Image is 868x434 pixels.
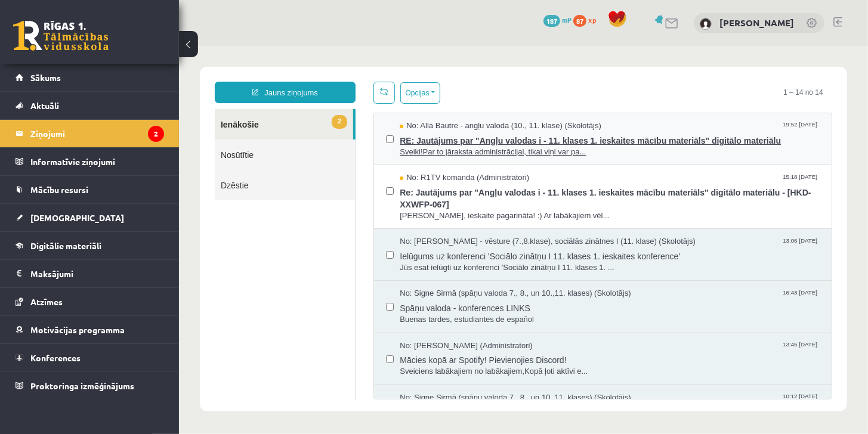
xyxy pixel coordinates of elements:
span: 16:43 [DATE] [601,242,641,251]
a: No: R1TV komanda (Administratori) 15:18 [DATE] Re: Jautājums par "Angļu valodas i - 11. klases 1.... [221,126,641,175]
a: 187 mP [543,15,572,24]
span: No: Signe Sirmā (spāņu valoda 7., 8., un 10.,11. klases) (Skolotājs) [221,242,452,253]
span: Mācību resursi [30,184,88,195]
span: 10:12 [DATE] [601,346,641,355]
span: Jūs esat ielūgti uz konferenci 'Sociālo zinātņu I 11. klases 1. ... [221,216,641,228]
span: xp [588,15,596,24]
a: Rīgas 1. Tālmācības vidusskola [13,21,109,51]
img: Sandra Letinska [700,18,712,30]
span: Sveiciens labākajiem no labākajiem,Kopā ļoti aktīvi e... [221,320,641,331]
a: Aktuāli [16,92,164,119]
a: No: Alla Bautre - angļu valoda (10., 11. klase) (Skolotājs) 19:52 [DATE] RE: Jautājums par "Angļu... [221,75,641,111]
span: [DEMOGRAPHIC_DATA] [30,212,124,223]
a: No: Signe Sirmā (spāņu valoda 7., 8., un 10.,11. klases) (Skolotājs) 10:12 [DATE] [221,346,641,383]
span: Aktuāli [30,100,59,111]
span: No: [PERSON_NAME] - vēsture (7.,8.klase), sociālās zinātnes I (11. klase) (Skolotājs) [221,190,517,201]
a: No: Signe Sirmā (spāņu valoda 7., 8., un 10.,11. klases) (Skolotājs) 16:43 [DATE] Spāņu valoda - ... [221,242,641,279]
span: No: [PERSON_NAME] (Administratori) [221,294,354,306]
button: Opcijas [221,36,261,58]
span: Buenas tardes, estudiantes de español [221,268,641,280]
span: Sākums [30,72,61,83]
span: 13:45 [DATE] [601,294,641,303]
span: Motivācijas programma [30,324,125,335]
span: No: Alla Bautre - angļu valoda (10., 11. klase) (Skolotājs) [221,75,422,86]
i: 2 [148,126,164,142]
span: 15:18 [DATE] [601,126,641,135]
span: 87 [573,15,586,27]
a: Jauns ziņojums [36,36,177,57]
span: Sveiki!Par to jāraksta administrācijai, tikai viņi var pa... [221,101,641,112]
legend: Ziņojumi [30,120,164,147]
span: 13:06 [DATE] [601,190,641,199]
a: Sākums [16,64,164,91]
a: Konferences [16,344,164,371]
span: Ielūgums uz konferenci 'Sociālo zinātņu I 11. klases 1. ieskaites konference' [221,201,641,216]
span: Atzīmes [30,296,63,307]
a: Maksājumi [16,260,164,287]
span: [PERSON_NAME], ieskaite pagarināta! :) Ar labākajiem vēl... [221,165,641,176]
a: Dzēstie [36,124,176,154]
a: No: [PERSON_NAME] (Administratori) 13:45 [DATE] Mācies kopā ar Spotify! Pievienojies Discord! Sve... [221,294,641,331]
a: Informatīvie ziņojumi [16,148,164,175]
a: [DEMOGRAPHIC_DATA] [16,204,164,231]
a: Atzīmes [16,288,164,315]
span: Digitālie materiāli [30,240,101,251]
a: Digitālie materiāli [16,232,164,259]
a: No: [PERSON_NAME] - vēsture (7.,8.klase), sociālās zinātnes I (11. klase) (Skolotājs) 13:06 [DATE... [221,190,641,227]
a: Motivācijas programma [16,316,164,343]
span: Konferences [30,352,81,363]
span: Proktoringa izmēģinājums [30,380,134,391]
a: 87 xp [573,15,602,24]
span: 19:52 [DATE] [601,75,641,83]
span: Re: Jautājums par "Angļu valodas i - 11. klases 1. ieskaites mācību materiāls" digitālo materiālu... [221,138,641,165]
span: Mācies kopā ar Spotify! Pievienojies Discord! [221,305,641,320]
a: [PERSON_NAME] [719,17,794,29]
a: Nosūtītie [36,94,176,124]
span: 2 [153,69,168,83]
a: 2Ienākošie [36,63,174,94]
span: Spāņu valoda - konferences LINKS [221,253,641,268]
span: No: R1TV komanda (Administratori) [221,126,350,138]
legend: Maksājumi [30,260,164,287]
span: RE: Jautājums par "Angļu valodas i - 11. klases 1. ieskaites mācību materiāls" digitālo materiālu [221,86,641,101]
span: 187 [543,15,560,27]
span: 1 – 14 no 14 [595,36,653,57]
a: Ziņojumi2 [16,120,164,147]
legend: Informatīvie ziņojumi [30,148,164,175]
span: mP [562,15,572,24]
a: Proktoringa izmēģinājums [16,372,164,399]
span: No: Signe Sirmā (spāņu valoda 7., 8., un 10.,11. klases) (Skolotājs) [221,346,452,358]
a: Mācību resursi [16,176,164,203]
